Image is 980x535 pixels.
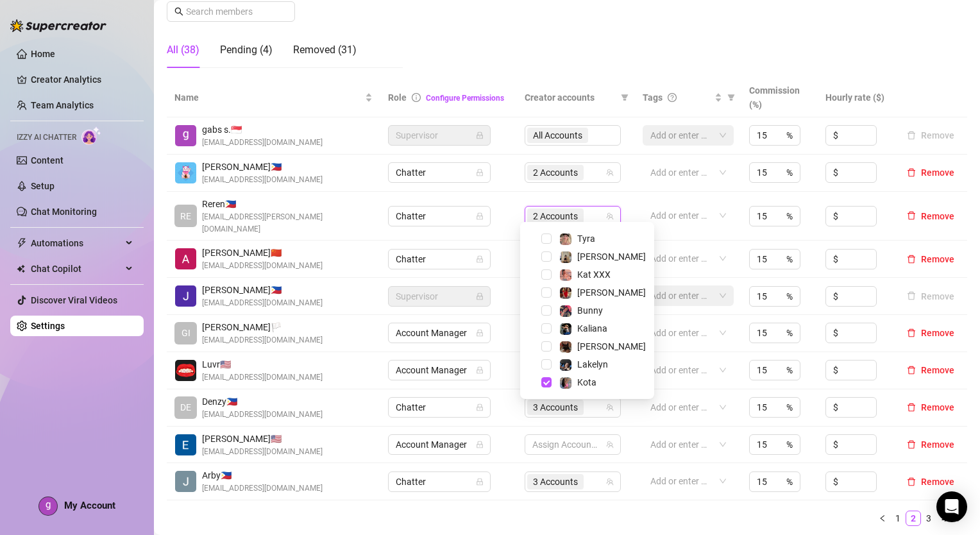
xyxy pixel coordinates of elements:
span: Lakelyn [577,359,608,369]
img: Luvr [175,360,196,381]
span: lock [476,212,484,220]
span: filter [618,88,631,107]
span: lock [476,132,484,139]
span: team [606,169,614,176]
span: Kat XXX [577,269,611,280]
span: Remove [921,167,954,178]
span: Automations [31,233,122,253]
div: Removed (31) [293,42,357,58]
span: 2 Accounts [533,166,578,180]
span: [EMAIL_ADDRESS][DOMAIN_NAME] [202,174,323,186]
span: filter [725,88,738,107]
button: Remove [902,251,959,267]
img: Tyra [560,234,571,245]
span: Select tree node [541,287,552,298]
li: 2 [906,511,921,526]
span: Remove [921,402,954,412]
span: My Account [64,500,115,511]
span: Creator accounts [525,90,616,105]
span: Account Manager [396,435,483,454]
span: 3 Accounts [527,474,584,489]
span: Select tree node [541,234,552,244]
span: [PERSON_NAME] [577,251,646,262]
span: Remove [921,477,954,487]
a: 1 [891,511,905,525]
span: [EMAIL_ADDRESS][DOMAIN_NAME] [202,482,323,495]
a: Home [31,49,55,59]
img: Arby [175,471,196,492]
img: Chat Copilot [17,264,25,273]
a: 2 [906,511,920,525]
span: lock [476,441,484,448]
span: left [879,514,886,522]
span: [EMAIL_ADDRESS][DOMAIN_NAME] [202,334,323,346]
img: gabs salinas [175,125,196,146]
input: Search members [186,4,277,19]
img: yen mejica [175,162,196,183]
button: Remove [902,362,959,378]
span: Select tree node [541,377,552,387]
span: RE [180,209,191,223]
img: Kota [560,377,571,389]
img: logo-BBDzfeDw.svg [10,19,106,32]
img: Lily Rhyia [560,341,571,353]
span: Izzy AI Chatter [17,132,76,144]
span: filter [621,94,629,101]
span: lock [476,169,484,176]
div: Open Intercom Messenger [936,491,967,522]
span: [EMAIL_ADDRESS][DOMAIN_NAME] [202,409,323,421]
span: 3 Accounts [527,400,584,415]
span: Remove [921,365,954,375]
button: Remove [902,208,959,224]
span: lock [476,255,484,263]
li: 1 [890,511,906,526]
span: [EMAIL_ADDRESS][DOMAIN_NAME] [202,446,323,458]
span: Tags [643,90,663,105]
button: Remove [902,474,959,489]
span: filter [727,94,735,101]
img: Evan L [175,434,196,455]
img: Lakelyn [560,359,571,371]
div: Pending (4) [220,42,273,58]
a: Team Analytics [31,100,94,110]
img: Kaliana [560,323,571,335]
span: delete [907,211,916,220]
img: Caroline [560,287,571,299]
span: [EMAIL_ADDRESS][DOMAIN_NAME] [202,371,323,384]
img: AI Chatter [81,126,101,145]
span: delete [907,366,916,375]
span: Kaliana [577,323,607,334]
span: Bunny [577,305,603,316]
span: 2 Accounts [533,209,578,223]
span: Account Manager [396,323,483,343]
img: ACg8ocLaERWGdaJpvS6-rLHcOAzgRyAZWNC8RBO3RRpGdFYGyWuJXA=s96-c [39,497,57,515]
span: GI [182,326,190,340]
span: Account Manager [396,361,483,380]
span: [PERSON_NAME] 🇺🇸 [202,432,323,446]
span: thunderbolt [17,238,27,248]
a: Chat Monitoring [31,207,97,217]
button: left [875,511,890,526]
a: Configure Permissions [426,94,504,103]
button: Remove [902,128,959,143]
span: Name [174,90,362,105]
li: Previous Page [875,511,890,526]
img: Kat XXX [560,269,571,281]
span: delete [907,255,916,264]
span: Remove [921,328,954,338]
img: Albert [175,248,196,269]
div: All (38) [167,42,199,58]
th: Commission (%) [741,78,818,117]
span: Arby 🇵🇭 [202,468,323,482]
span: question-circle [668,93,677,102]
a: Content [31,155,63,166]
span: Chatter [396,472,483,491]
span: Kota [577,377,596,387]
span: Chatter [396,163,483,182]
span: Remove [921,211,954,221]
a: 3 [922,511,936,525]
span: Select tree node [541,305,552,316]
button: Remove [902,289,959,304]
span: Select tree node [541,251,552,262]
span: delete [907,168,916,177]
